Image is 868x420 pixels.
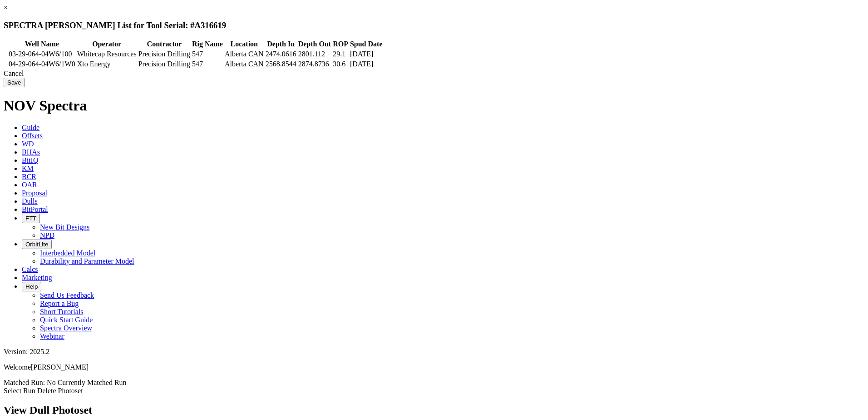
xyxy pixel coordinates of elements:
span: Guide [22,124,39,131]
th: Depth In [265,40,297,49]
td: 2874.8736 [298,60,331,69]
th: Contractor [138,40,191,49]
span: BitPortal [22,205,48,213]
a: New Bit Designs [40,223,89,231]
span: WD [22,140,34,148]
span: Calcs [22,265,38,273]
div: Cancel [4,70,864,78]
input: Save [4,78,25,87]
span: No Currently Matched Run [47,379,127,386]
td: 547 [192,50,223,59]
span: Dulls [22,197,38,205]
a: Durability and Parameter Model [40,257,134,265]
span: OAR [22,181,37,189]
span: BitIQ [22,156,38,164]
th: Operator [77,40,137,49]
td: Whitecap Resources [77,50,137,59]
a: Quick Start Guide [40,316,93,324]
td: 29.1 [332,50,349,59]
td: Alberta CAN [224,50,264,59]
a: NPD [40,231,54,239]
th: Depth Out [298,40,331,49]
th: Well Name [8,40,76,49]
td: Xto Energy [77,60,137,69]
span: Matched Run: [4,379,45,386]
td: [DATE] [350,60,383,69]
th: Spud Date [350,40,383,49]
td: 2568.8544 [265,60,297,69]
a: Interbedded Model [40,249,95,257]
td: Precision Drilling [138,60,191,69]
a: Select Run [4,387,35,395]
td: 2474.0616 [265,50,297,59]
a: Short Tutorials [40,308,84,315]
span: FTT [25,215,36,222]
a: Spectra Overview [40,324,92,332]
a: Report a Bug [40,300,79,307]
td: 03-29-064-04W6/100 [8,50,76,59]
td: [DATE] [350,50,383,59]
td: Precision Drilling [138,50,191,59]
h3: SPECTRA [PERSON_NAME] List for Tool Serial: #A316619 [4,20,864,30]
th: Location [224,40,264,49]
td: 547 [192,60,223,69]
td: 04-29-064-04W6/1W0 [8,60,76,69]
span: Marketing [22,274,52,281]
span: KM [22,165,34,172]
span: [PERSON_NAME] [31,363,89,371]
td: Alberta CAN [224,60,264,69]
td: 30.6 [332,60,349,69]
span: Help [25,283,38,290]
th: Rig Name [192,40,223,49]
a: Webinar [40,332,64,340]
h2: View Dull Photoset [4,404,864,416]
a: × [4,4,8,11]
span: BHAs [22,148,40,156]
p: Welcome [4,363,864,371]
h1: NOV Spectra [4,97,864,114]
th: ROP [332,40,349,49]
span: OrbitLite [25,241,48,248]
a: Delete Photoset [37,387,83,395]
div: Version: 2025.2 [4,348,864,356]
a: Send Us Feedback [40,291,94,299]
span: Proposal [22,189,47,197]
span: Offsets [22,132,43,140]
span: BCR [22,173,36,180]
td: 2801.112 [298,50,331,59]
